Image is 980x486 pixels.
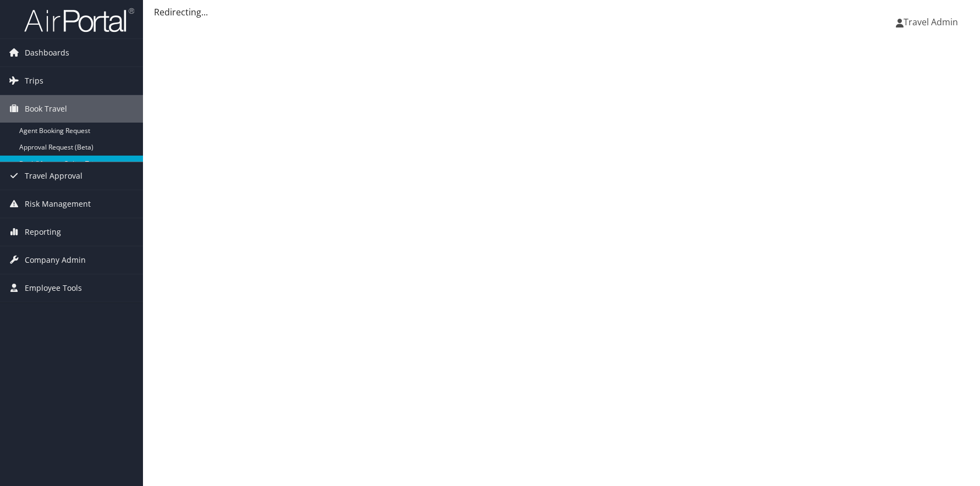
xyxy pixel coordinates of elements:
span: Book Travel [25,95,67,123]
span: Company Admin [25,246,86,274]
span: Employee Tools [25,274,82,302]
span: Reporting [25,218,61,246]
img: airportal-logo.png [24,7,134,33]
div: Redirecting... [154,5,969,19]
span: Travel Admin [904,16,958,28]
span: Risk Management [25,190,91,218]
a: Travel Admin [896,5,969,38]
span: Dashboards [25,39,69,67]
span: Trips [25,67,43,95]
span: Travel Approval [25,162,82,190]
